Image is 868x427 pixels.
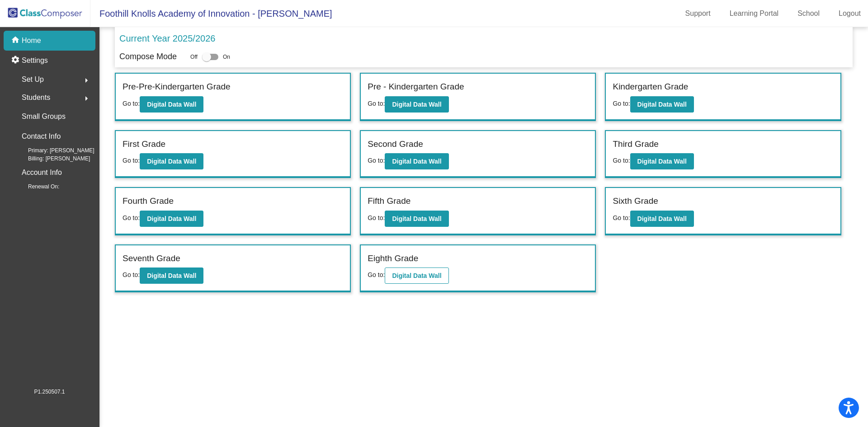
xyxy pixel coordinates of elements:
button: Digital Data Wall [140,96,203,113]
span: Primary: [PERSON_NAME] [14,146,94,155]
p: Settings [22,55,48,66]
p: Contact Info [22,130,61,143]
span: Go to: [368,214,385,221]
button: Digital Data Wall [630,211,694,227]
button: Digital Data Wall [385,153,448,169]
button: Digital Data Wall [140,153,203,169]
a: Support [678,6,718,21]
p: Current Year 2025/2026 [119,32,215,45]
button: Digital Data Wall [630,96,694,113]
b: Digital Data Wall [392,272,441,279]
mat-icon: home [11,35,22,46]
b: Digital Data Wall [392,101,441,108]
b: Digital Data Wall [637,215,687,222]
b: Digital Data Wall [637,101,687,108]
button: Digital Data Wall [385,267,448,284]
button: Digital Data Wall [385,211,448,227]
a: Logout [831,6,868,21]
span: Foothill Knolls Academy of Innovation - [PERSON_NAME] [90,6,332,21]
mat-icon: arrow_right [81,75,92,86]
p: Small Groups [22,110,66,123]
b: Digital Data Wall [147,158,196,165]
span: Billing: [PERSON_NAME] [14,155,90,163]
b: Digital Data Wall [392,215,441,222]
span: Students [22,91,50,104]
p: Home [22,35,41,46]
span: Go to: [368,100,385,107]
b: Digital Data Wall [147,101,196,108]
label: Eighth Grade [368,252,418,265]
span: Off [190,53,198,61]
label: Sixth Grade [613,195,658,208]
span: Go to: [123,157,140,164]
label: Second Grade [368,138,423,151]
span: Go to: [123,214,140,221]
label: Pre-Pre-Kindergarten Grade [123,80,231,94]
button: Digital Data Wall [385,96,448,113]
label: Seventh Grade [123,252,180,265]
a: Learning Portal [722,6,786,21]
span: Go to: [123,100,140,107]
span: Go to: [613,100,630,107]
label: First Grade [123,138,165,151]
label: Kindergarten Grade [613,80,688,94]
button: Digital Data Wall [140,267,203,284]
span: Set Up [22,73,44,86]
span: Go to: [368,157,385,164]
b: Digital Data Wall [147,215,196,222]
p: Account Info [22,166,62,179]
button: Digital Data Wall [630,153,694,169]
span: Go to: [613,157,630,164]
span: Renewal On: [14,183,59,191]
label: Pre - Kindergarten Grade [368,80,464,94]
b: Digital Data Wall [392,158,441,165]
label: Fifth Grade [368,195,410,208]
span: Go to: [613,214,630,221]
b: Digital Data Wall [637,158,687,165]
mat-icon: arrow_right [81,93,92,104]
a: School [790,6,827,21]
b: Digital Data Wall [147,272,196,279]
label: Third Grade [613,138,658,151]
p: Compose Mode [119,51,177,63]
label: Fourth Grade [123,195,174,208]
mat-icon: settings [11,55,22,66]
span: Go to: [368,271,385,278]
span: Go to: [123,271,140,278]
span: On [223,53,230,61]
button: Digital Data Wall [140,211,203,227]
